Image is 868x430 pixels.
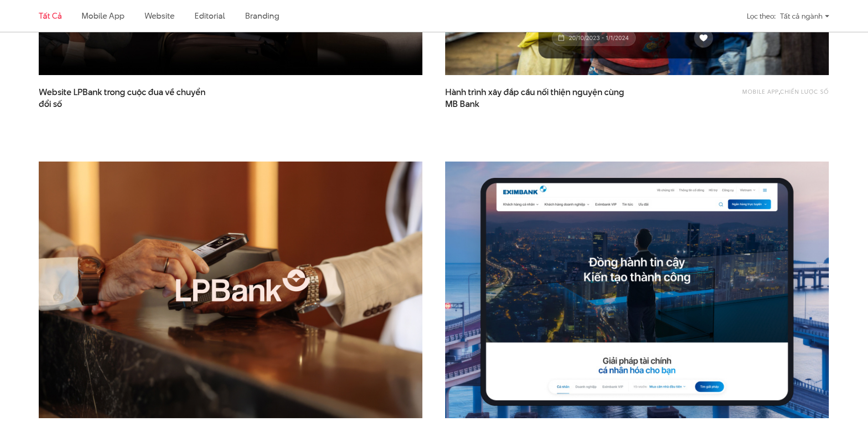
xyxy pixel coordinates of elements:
span: Website LPBank trong cuộc đua về chuyển [39,86,221,109]
span: MB Bank [445,98,479,110]
a: Website LPBank trong cuộc đua về chuyểnđổi số [39,86,221,109]
div: Tất cả ngành [780,8,829,24]
span: đổi số [39,98,62,110]
div: , [675,86,829,105]
a: Chiến lược số [780,87,829,96]
img: LPBank Thumb [39,162,422,418]
a: Branding [245,10,279,21]
a: Editorial [195,10,225,21]
a: Hành trình xây đắp cầu nối thiện nguyện cùngMB Bank [445,86,627,109]
a: Mobile app [742,87,779,96]
span: Hành trình xây đắp cầu nối thiện nguyện cùng [445,86,627,109]
a: Website [144,10,175,21]
a: Tất cả [39,10,62,21]
div: Lọc theo: [747,8,776,24]
a: Mobile app [82,10,124,21]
